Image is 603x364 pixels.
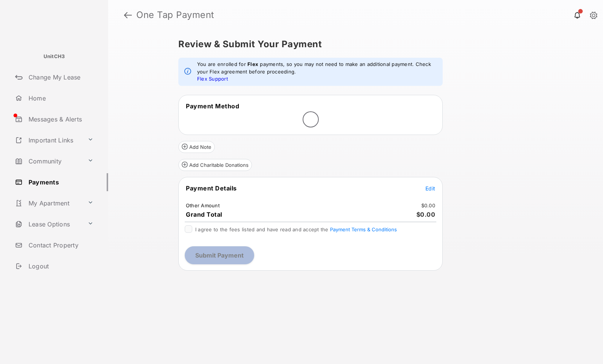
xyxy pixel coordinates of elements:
td: Other Amount [185,202,220,209]
span: $0.00 [416,211,436,218]
a: Community [12,152,84,170]
a: Change My Lease [12,68,108,86]
h5: Review & Submit Your Payment [178,40,527,49]
button: I agree to the fees listed and have read and accept the [330,226,397,232]
button: Add Note [178,141,215,153]
span: Edit [425,185,435,192]
a: Home [12,89,108,107]
span: Grand Total [186,211,222,218]
td: $0.00 [421,202,436,209]
button: Add Charitable Donations [178,159,252,171]
a: Contact Property [12,236,108,254]
span: I agree to the fees listed and have read and accept the [195,226,397,232]
span: Payment Details [186,184,237,192]
a: Messages & Alerts [12,110,108,128]
a: Logout [12,257,108,275]
a: My Apartment [12,194,84,212]
span: Payment Method [186,102,239,110]
strong: One Tap Payment [136,10,214,19]
a: Flex Support [197,76,228,82]
a: Lease Options [12,215,84,233]
p: UnitCH3 [44,53,65,60]
a: Important Links [12,131,84,149]
button: Submit Payment [185,246,254,264]
button: Edit [425,184,435,192]
strong: Flex [247,61,258,67]
em: You are enrolled for payments, so you may not need to make an additional payment. Check your Flex... [197,61,437,83]
a: Payments [12,173,108,191]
